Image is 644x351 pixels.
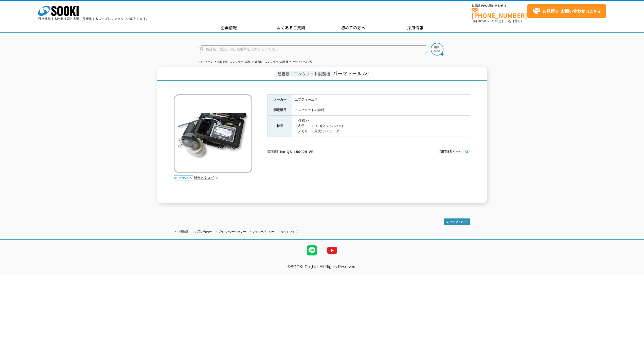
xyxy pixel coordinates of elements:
li: パーマトール AC [289,59,312,65]
a: クッキーポリシー [252,230,275,233]
img: NETISサイトへ [437,147,470,156]
a: サイトマップ [281,230,298,233]
strong: お見積り･お問い合わせ [543,8,585,14]
img: webカタログ [174,175,193,180]
th: 特長 [268,116,292,137]
img: YouTube [322,240,342,261]
a: 企業情報 [177,230,189,233]
p: No.QS-150029-VE [267,145,388,157]
a: [PHONE_NUMBER] [472,8,527,18]
span: お電話でのお問い合わせは [472,4,527,7]
span: (平日 ～ 土日、祝日除く) [472,19,522,23]
span: 17:30 [489,19,498,23]
td: <<仕様>> ・表示 ：LCD(タッチパネル) ・メモリー：最大1,000データ [292,116,470,137]
input: 商品名、型式、NETIS番号を入力してください [198,45,429,53]
a: 採用情報 [384,24,446,32]
a: よくあるご質問 [260,24,322,32]
a: 鉄筋探査・コンクリート試験 [218,60,251,63]
img: トップページへ [444,218,470,225]
a: プライバシーポリシー [218,230,246,233]
a: 企業情報 [198,24,260,32]
img: パーマトール AC [174,94,252,173]
span: 超音波・コンクリート試験機 [276,71,332,77]
a: 初めての方へ [322,24,384,32]
img: btn_search.png [431,43,443,56]
td: コンクリートの診断 [292,105,470,116]
a: テストMail [624,270,644,274]
a: お問い合わせ [195,230,212,233]
span: パーマトール AC [333,70,369,77]
p: 日々進化する計測技術と多種・多様化するニーズにレンタルでお応えします。 [38,17,149,20]
span: 初めての方へ [341,25,365,30]
span: 8:50 [479,19,486,23]
a: お見積り･お問い合わせはこちら [527,4,606,18]
a: 総合カタログ [194,176,219,180]
a: トップページ [198,60,213,63]
span: はこちら [532,7,600,15]
th: メーカー [268,94,292,105]
td: エフティーエス [292,94,470,105]
a: 超音波・コンクリート試験機 [255,60,288,63]
img: LINE [302,240,322,261]
th: 測定項目 [268,105,292,116]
